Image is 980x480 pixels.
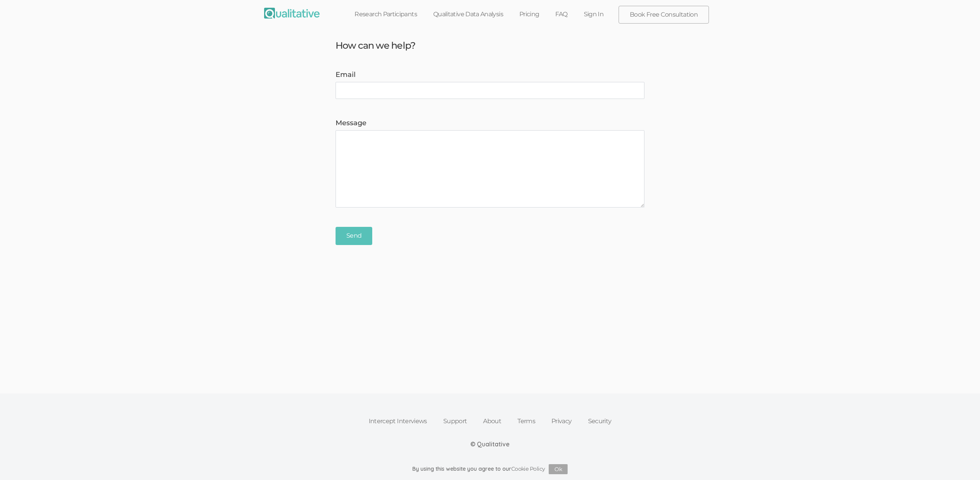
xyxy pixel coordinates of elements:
input: Send [336,227,372,245]
a: About [475,413,509,430]
a: Pricing [511,6,548,23]
h3: How can we help? [330,41,650,51]
button: Ok [549,464,568,474]
iframe: Chat Widget [941,443,980,480]
img: Qualitative [264,8,320,19]
a: Intercept Interviews [361,413,435,430]
a: Qualitative Data Analysis [425,6,511,23]
a: Book Free Consultation [619,6,709,23]
a: Cookie Policy [511,465,545,472]
div: © Qualitative [470,440,510,449]
a: Research Participants [346,6,425,23]
a: Support [435,413,475,430]
a: Sign In [576,6,612,23]
a: FAQ [547,6,575,23]
label: Email [336,70,644,80]
a: Security [580,413,620,430]
label: Message [336,118,644,128]
div: By using this website you agree to our [412,464,568,474]
a: Privacy [543,413,580,430]
a: Terms [509,413,543,430]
